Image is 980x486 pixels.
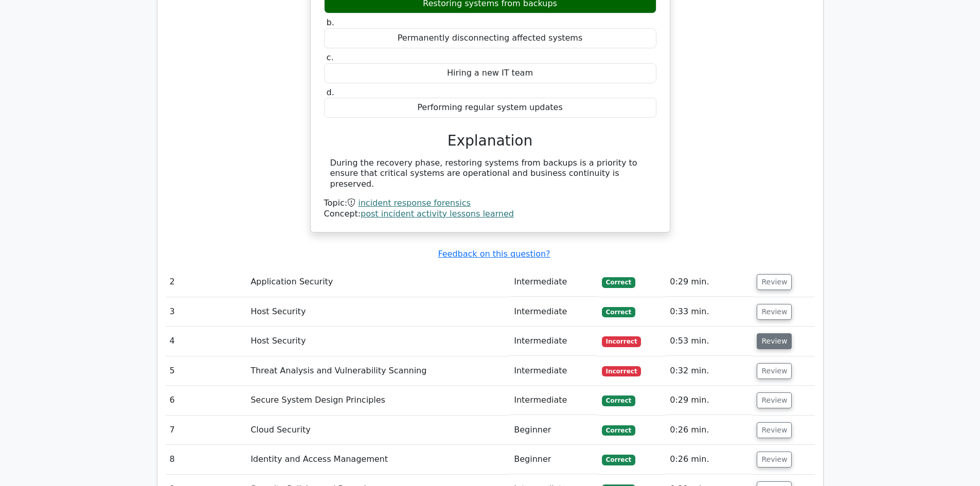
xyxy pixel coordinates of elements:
[510,327,597,356] td: Intermediate
[757,333,792,349] button: Review
[327,87,334,97] span: d.
[246,297,510,327] td: Host Security
[324,98,656,118] div: Performing regular system updates
[246,327,510,356] td: Host Security
[166,327,247,356] td: 4
[166,356,247,386] td: 5
[361,209,514,219] a: post incident activity lessons learned
[666,416,753,445] td: 0:26 min.
[666,327,753,356] td: 0:53 min.
[602,425,635,436] span: Correct
[666,445,753,474] td: 0:26 min.
[666,267,753,297] td: 0:29 min.
[246,386,510,415] td: Secure System Design Principles
[246,356,510,386] td: Threat Analysis and Vulnerability Scanning
[358,198,471,208] a: incident response forensics
[757,392,792,408] button: Review
[324,28,656,48] div: Permanently disconnecting affected systems
[166,445,247,474] td: 8
[166,297,247,327] td: 3
[757,363,792,379] button: Review
[757,422,792,438] button: Review
[757,274,792,290] button: Review
[438,249,550,259] a: Feedback on this question?
[510,356,597,386] td: Intermediate
[510,386,597,415] td: Intermediate
[246,267,510,297] td: Application Security
[602,366,642,376] span: Incorrect
[246,416,510,445] td: Cloud Security
[602,455,635,465] span: Correct
[324,209,656,220] div: Concept:
[602,277,635,287] span: Correct
[510,416,597,445] td: Beginner
[510,297,597,327] td: Intermediate
[324,198,656,209] div: Topic:
[602,307,635,317] span: Correct
[330,132,650,150] h3: Explanation
[757,452,792,467] button: Review
[510,267,597,297] td: Intermediate
[246,445,510,474] td: Identity and Access Management
[166,267,247,297] td: 2
[327,17,334,27] span: b.
[602,395,635,406] span: Correct
[330,158,650,190] div: During the recovery phase, restoring systems from backups is a priority to ensure that critical s...
[166,416,247,445] td: 7
[602,336,642,347] span: Incorrect
[666,356,753,386] td: 0:32 min.
[327,52,334,62] span: c.
[666,386,753,415] td: 0:29 min.
[166,386,247,415] td: 6
[324,63,656,83] div: Hiring a new IT team
[510,445,597,474] td: Beginner
[757,304,792,320] button: Review
[666,297,753,327] td: 0:33 min.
